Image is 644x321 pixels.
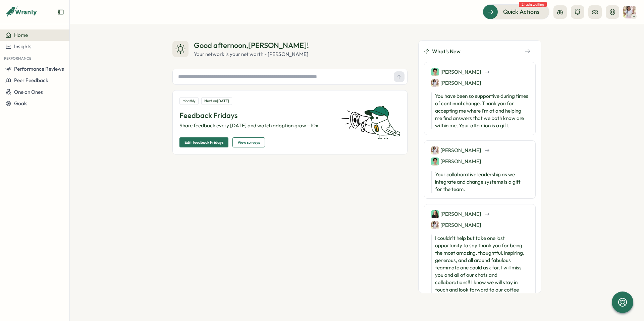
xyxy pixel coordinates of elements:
[179,97,199,105] div: Monthly
[432,47,461,56] span: What's New
[14,32,28,38] span: Home
[431,68,439,76] img: Matthew Faden
[194,51,309,58] div: Your network is your net worth - [PERSON_NAME]
[431,146,481,154] div: [PERSON_NAME]
[431,157,439,166] img: Matthew Faden
[431,92,529,129] p: You have been so supportive during times of continual change. Thank you for accepting me where I’...
[232,137,265,147] button: View surveys
[184,138,223,147] span: Edit feedback Fridays
[431,79,481,87] div: [PERSON_NAME]
[431,221,439,229] img: Alicia Agnew
[431,221,481,229] div: [PERSON_NAME]
[431,235,529,301] p: I couldn't help but take one last opportunity to say thank you for being the most amazing, though...
[14,43,32,50] span: Insights
[179,110,333,121] p: Feedback Fridays
[14,100,28,107] span: Goals
[431,79,439,87] img: Alicia Agnew
[57,9,64,15] button: Expand sidebar
[519,2,547,7] span: 2 tasks waiting
[194,40,309,51] div: Good afternoon , [PERSON_NAME] !
[623,6,636,18] img: Alicia Agnew
[431,68,481,76] div: [PERSON_NAME]
[431,157,481,166] div: [PERSON_NAME]
[431,146,439,154] img: Alicia Agnew
[431,171,529,193] p: Your collaborative leadership as we integrate and change systems is a gift for the team.
[14,77,48,83] span: Peer Feedback
[237,138,260,147] span: View surveys
[503,7,540,16] span: Quick Actions
[483,4,549,19] button: Quick Actions
[431,210,481,218] div: [PERSON_NAME]
[179,137,228,147] button: Edit feedback Fridays
[14,89,43,95] span: One on Ones
[201,97,232,105] div: Next on [DATE]
[431,210,439,218] img: Jennifer Bisser
[14,66,64,72] span: Performance Reviews
[179,122,333,129] p: Share feedback every [DATE] and watch adoption grow—10x.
